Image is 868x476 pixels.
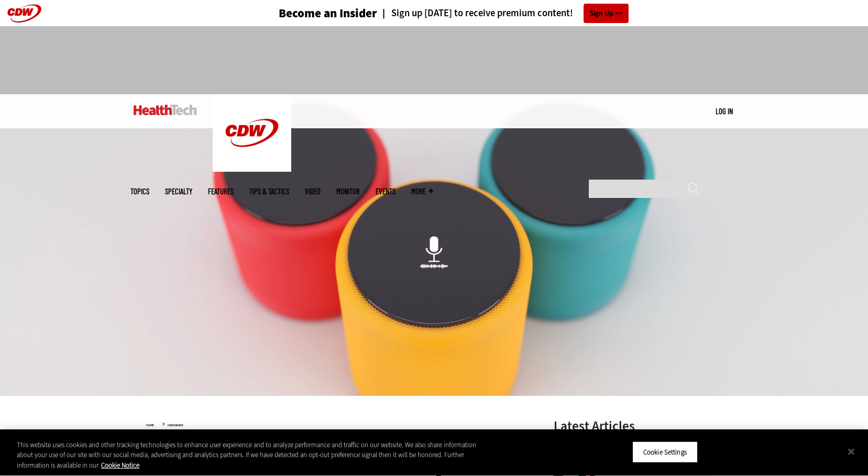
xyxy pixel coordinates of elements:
[716,106,733,116] a: Log in
[244,37,625,84] iframe: advertisement
[213,94,291,172] img: Home
[279,7,377,19] h3: Become an Insider
[146,419,526,428] div: »
[239,7,377,19] a: Become an Insider
[208,187,234,195] a: Features
[554,419,711,433] h3: Latest Articles
[249,187,289,195] a: Tips & Tactics
[101,461,139,470] a: More information about your privacy
[584,4,629,23] a: Sign Up
[17,440,477,471] div: This website uses cookies and other tracking technologies to enhance user experience and to analy...
[632,441,698,463] button: Cookie Settings
[130,187,149,195] span: Topics
[840,440,863,463] button: Close
[336,187,360,195] a: MonITor
[411,187,433,195] span: More
[716,106,733,117] div: User menu
[305,187,321,195] a: Video
[168,423,183,427] a: Hardware
[213,163,291,174] a: CDW
[165,187,192,195] span: Specialty
[376,187,395,195] a: Events
[146,423,154,427] a: Home
[377,8,573,18] a: Sign up [DATE] to receive premium content!
[134,105,197,115] img: Home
